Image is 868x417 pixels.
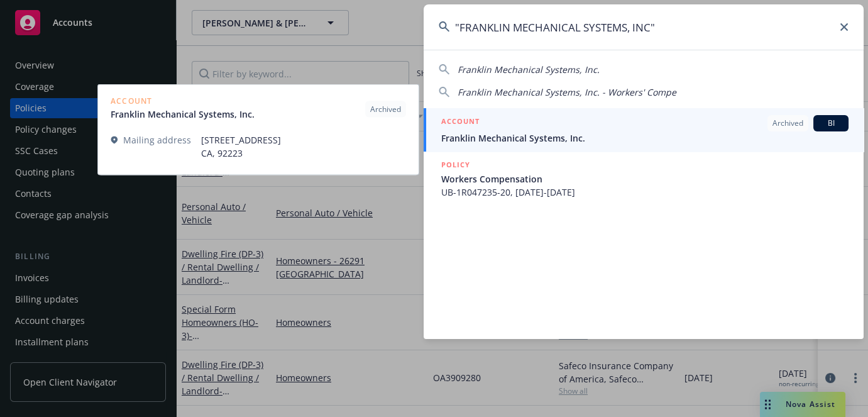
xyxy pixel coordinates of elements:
a: ACCOUNTArchivedBIFranklin Mechanical Systems, Inc. [424,108,864,152]
span: Franklin Mechanical Systems, Inc. [441,131,849,145]
span: Franklin Mechanical Systems, Inc. - Workers' Compe [458,86,676,98]
h5: ACCOUNT [441,115,480,130]
h5: POLICY [441,158,470,171]
span: UB-1R047235-20, [DATE]-[DATE] [441,186,849,199]
span: BI [818,118,843,129]
span: Archived [772,118,803,129]
span: Workers Compensation [441,172,849,186]
input: Search... [424,4,864,50]
a: POLICYWorkers CompensationUB-1R047235-20, [DATE]-[DATE] [424,152,864,206]
span: Franklin Mechanical Systems, Inc. [458,64,600,75]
